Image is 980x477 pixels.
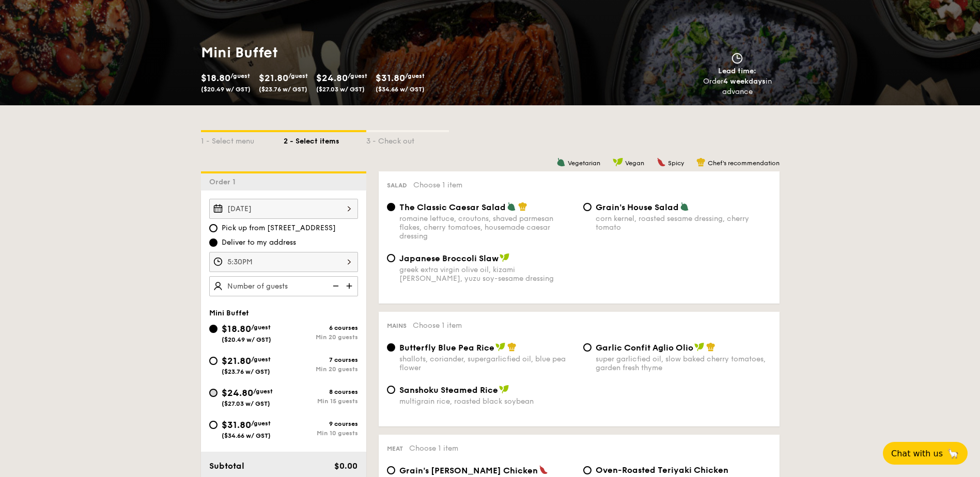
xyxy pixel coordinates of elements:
[222,432,271,439] span: ($34.66 w/ GST)
[413,181,462,189] span: Choose 1 item
[334,461,357,471] span: $0.00
[387,254,395,262] input: Japanese Broccoli Slawgreek extra virgin olive oil, kizami [PERSON_NAME], yuzu soy-sesame dressing
[222,355,251,367] span: $21.80
[387,466,395,474] input: Grain's [PERSON_NAME] Chickennyonya [PERSON_NAME], masala powder, lemongrass
[399,265,575,283] div: greek extra virgin olive oil, kizami [PERSON_NAME], yuzu soy-sesame dressing
[668,160,684,167] span: Spicy
[327,276,343,296] img: icon-reduce.1d2dbef1.svg
[500,253,510,262] img: icon-vegan.f8ff3823.svg
[376,86,425,93] span: ($34.66 w/ GST)
[316,72,348,84] span: $24.80
[222,336,271,343] span: ($20.49 w/ GST)
[399,202,506,212] span: The Classic Caesar Salad
[399,385,498,395] span: Sanshoku Steamed Rice
[209,239,217,247] input: Deliver to my address
[568,160,600,167] span: Vegetarian
[708,160,780,167] span: Chef's recommendation
[284,333,358,341] div: Min 20 guests
[284,388,358,395] div: 8 courses
[348,72,367,79] span: /guest
[657,157,666,167] img: icon-spicy.37a8142b.svg
[209,357,217,365] input: $21.80/guest($23.76 w/ GST)7 coursesMin 20 guests
[251,324,271,331] span: /guest
[222,368,270,375] span: ($23.76 w/ GST)
[366,132,449,147] div: 3 - Check out
[222,223,336,233] span: Pick up from [STREET_ADDRESS]
[209,276,358,296] input: Number of guests
[209,461,244,471] span: Subtotal
[284,420,358,427] div: 9 courses
[891,449,943,458] span: Chat with us
[696,157,706,167] img: icon-chef-hat.a58ddaea.svg
[209,309,249,317] span: Mini Buffet
[209,389,217,397] input: $24.80/guest($27.03 w/ GST)8 coursesMin 15 guests
[222,323,251,335] span: $18.80
[209,224,217,232] input: Pick up from [STREET_ADDRESS]
[507,342,517,352] img: icon-chef-hat.a58ddaea.svg
[259,72,288,84] span: $21.80
[723,77,766,86] strong: 4 weekdays
[399,355,575,372] div: shallots, coriander, supergarlicfied oil, blue pea flower
[284,132,366,147] div: 2 - Select items
[583,203,592,211] input: Grain's House Saladcorn kernel, roasted sesame dressing, cherry tomato
[583,343,592,352] input: Garlic Confit Aglio Oliosuper garlicfied oil, slow baked cherry tomatoes, garden fresh thyme
[583,466,592,474] input: Oven-Roasted Teriyaki Chickenhouse-blend teriyaki sauce, baby bok choy, king oyster and shiitake ...
[706,342,715,352] img: icon-chef-hat.a58ddaea.svg
[288,72,308,79] span: /guest
[284,356,358,363] div: 7 courses
[883,442,968,465] button: Chat with us🦙
[201,72,230,84] span: $18.80
[316,86,365,93] span: ($27.03 w/ GST)
[284,397,358,405] div: Min 15 guests
[201,43,486,62] h1: Mini Buffet
[209,178,240,186] span: Order 1
[209,325,217,333] input: $18.80/guest($20.49 w/ GST)6 coursesMin 20 guests
[507,202,516,211] img: icon-vegetarian.fe4039eb.svg
[230,72,250,79] span: /guest
[209,421,217,429] input: $31.80/guest($34.66 w/ GST)9 coursesMin 10 guests
[518,202,527,211] img: icon-chef-hat.a58ddaea.svg
[376,72,405,84] span: $31.80
[413,321,462,330] span: Choose 1 item
[284,365,358,373] div: Min 20 guests
[284,324,358,331] div: 6 courses
[596,202,679,212] span: Grain's House Salad
[222,400,270,407] span: ($27.03 w/ GST)
[399,253,499,263] span: Japanese Broccoli Slaw
[556,157,566,167] img: icon-vegetarian.fe4039eb.svg
[694,342,705,352] img: icon-vegan.f8ff3823.svg
[284,430,358,437] div: Min 10 guests
[691,76,784,97] div: Order in advance
[625,160,644,167] span: Vegan
[405,72,425,79] span: /guest
[680,202,689,211] img: icon-vegetarian.fe4039eb.svg
[596,343,693,353] span: Garlic Confit Aglio Olio
[947,448,959,459] span: 🦙
[718,67,756,75] span: Lead time:
[495,342,506,352] img: icon-vegan.f8ff3823.svg
[201,132,284,147] div: 1 - Select menu
[596,214,771,232] div: corn kernel, roasted sesame dressing, cherry tomato
[387,322,407,329] span: Mains
[201,86,251,93] span: ($20.49 w/ GST)
[209,199,358,219] input: Event date
[251,420,271,427] span: /guest
[409,444,458,453] span: Choose 1 item
[387,182,407,189] span: Salad
[399,397,575,406] div: multigrain rice, roasted black soybean
[399,214,575,241] div: romaine lettuce, croutons, shaved parmesan flakes, cherry tomatoes, housemade caesar dressing
[387,343,395,352] input: Butterfly Blue Pea Riceshallots, coriander, supergarlicfied oil, blue pea flower
[387,386,395,394] input: Sanshoku Steamed Ricemultigrain rice, roasted black soybean
[259,86,307,93] span: ($23.76 w/ GST)
[499,385,509,394] img: icon-vegan.f8ff3823.svg
[387,445,403,452] span: Meat
[729,53,745,64] img: icon-clock.2db775ea.svg
[222,387,253,399] span: $24.80
[399,343,494,353] span: Butterfly Blue Pea Rice
[596,355,771,372] div: super garlicfied oil, slow baked cherry tomatoes, garden fresh thyme
[387,203,395,211] input: The Classic Caesar Saladromaine lettuce, croutons, shaved parmesan flakes, cherry tomatoes, house...
[222,237,296,248] span: Deliver to my address
[222,419,251,431] span: $31.80
[539,465,548,474] img: icon-spicy.37a8142b.svg
[209,252,358,272] input: Event time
